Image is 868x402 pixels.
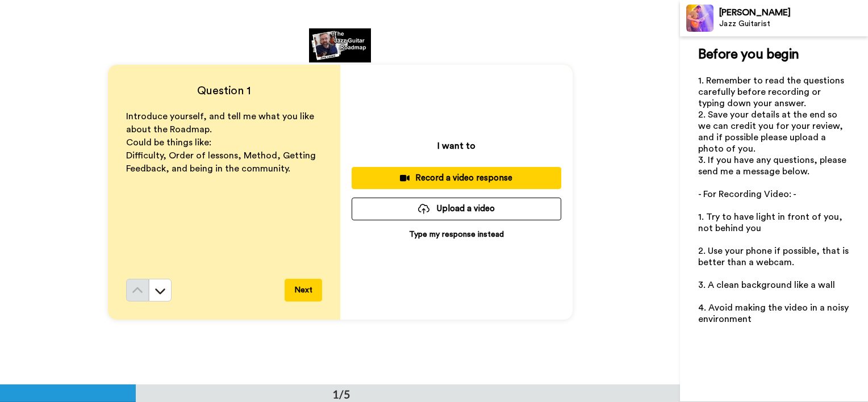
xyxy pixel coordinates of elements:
span: 1. Try to have light in front of you, not behind you [698,212,845,233]
span: - For Recording Video: - [698,190,796,199]
span: 2. Use your phone if possible, that is better than a webcam. [698,246,851,267]
button: Upload a video [352,198,561,220]
h4: Question 1 [126,83,322,99]
span: 4. Avoid making the video in a noisy environment [698,303,851,324]
div: 1/5 [314,386,369,402]
p: I want to [437,139,475,153]
span: Could be things like: [126,138,211,147]
span: 3. A clean background like a wall [698,280,835,290]
span: Difficulty, Order of lessons, Method, Getting Feedback, and being in the community. [126,151,318,173]
span: 1. Remember to read the questions carefully before recording or typing down your answer. [698,76,846,108]
div: Jazz Guitarist [719,19,867,29]
span: Before you begin [698,48,799,61]
span: 3. If you have any questions, please send me a message below. [698,156,849,176]
div: Record a video response [361,172,552,184]
p: Type my response instead [409,229,504,240]
button: Next [285,279,322,301]
span: Introduce yourself, and tell me what you like about the Roadmap. [126,112,316,134]
img: Profile Image [686,5,713,32]
div: [PERSON_NAME] [719,7,867,18]
button: Record a video response [352,167,561,189]
span: 2. Save your details at the end so we can credit you for your review, and if possible please uplo... [698,110,845,153]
